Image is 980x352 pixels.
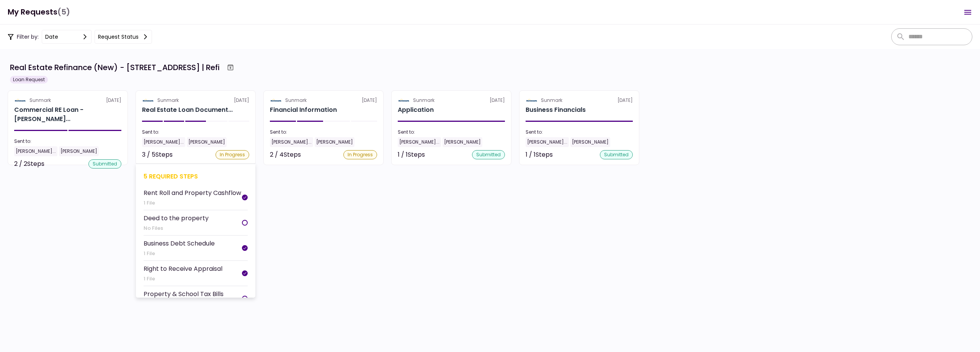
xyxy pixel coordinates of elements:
div: [PERSON_NAME]... [526,137,569,147]
span: (5) [57,4,70,20]
div: Real Estate Loan Documents (Refinance) [142,105,233,115]
button: Archive workflow [224,61,237,74]
div: 2 / 4 Steps [270,150,301,159]
button: Open menu [959,3,977,21]
div: Right to Receive Appraisal [144,264,222,273]
div: Loan Request [10,76,48,83]
div: Sent to: [14,138,121,145]
div: submitted [88,159,121,169]
div: Sent to: [398,129,505,136]
div: 1 File [144,275,222,283]
div: Real Estate Refinance (New) - [STREET_ADDRESS] | Refi [10,62,220,73]
div: Rent Roll and Property Cashflow [144,188,241,198]
div: 3 / 5 Steps [142,150,173,159]
div: Deed to the property [144,213,209,223]
h2: Application [398,105,434,115]
img: Partner logo [526,97,538,104]
div: Sunmark [285,97,307,104]
div: [PERSON_NAME] [187,137,227,147]
h2: Business Financials [526,105,586,115]
h2: Financial Information [270,105,337,115]
h1: My Requests [8,4,70,20]
div: Sunmark [157,97,179,104]
div: 1 File [144,250,215,257]
div: 1 / 1 Steps [526,150,553,159]
div: Commercial RE Loan - Borrower Background [14,105,121,124]
div: Filter by: [8,30,152,44]
div: Sent to: [270,129,377,136]
div: Sunmark [413,97,434,104]
div: submitted [472,150,505,159]
div: 5 required steps [144,172,248,181]
div: [PERSON_NAME]... [142,137,185,147]
div: 1 / 1 Steps [398,150,425,159]
div: [DATE] [142,97,249,104]
div: date [45,33,58,41]
div: [PERSON_NAME]... [14,146,57,156]
div: Sent to: [142,129,249,136]
button: date [42,30,91,44]
div: Sent to: [526,129,633,136]
img: Partner logo [270,97,282,104]
div: [DATE] [14,97,121,104]
div: Sunmark [541,97,562,104]
div: 1 File [144,199,241,207]
div: [PERSON_NAME]... [398,137,441,147]
div: Sunmark [29,97,51,104]
div: [PERSON_NAME] [443,137,482,147]
div: Property & School Tax Bills [144,289,224,299]
div: [DATE] [398,97,505,104]
div: [PERSON_NAME] [59,146,99,156]
div: No Files [144,224,209,232]
button: Request status [95,30,152,44]
div: In Progress [216,150,249,159]
img: Partner logo [14,97,26,104]
div: [DATE] [270,97,377,104]
div: [PERSON_NAME]... [270,137,313,147]
div: Business Debt Schedule [144,239,215,248]
div: [PERSON_NAME] [315,137,354,147]
img: Partner logo [142,97,154,104]
div: submitted [600,150,633,159]
div: 2 / 2 Steps [14,159,44,169]
img: Partner logo [398,97,410,104]
div: In Progress [343,150,377,159]
div: [PERSON_NAME] [570,137,610,147]
div: [DATE] [526,97,633,104]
